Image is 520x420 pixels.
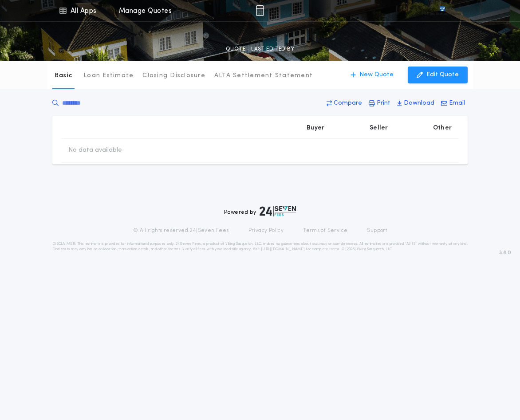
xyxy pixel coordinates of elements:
div: Powered by [224,206,296,216]
button: Download [394,95,437,111]
img: logo [260,206,296,216]
p: Basic [55,71,72,80]
p: Print [377,99,390,108]
p: Loan Estimate [83,71,134,80]
button: Edit Quote [408,67,468,83]
a: Support [367,227,387,234]
p: Seller [370,124,388,133]
img: img [256,5,264,16]
p: ALTA Settlement Statement [214,71,313,80]
p: Download [404,99,434,108]
p: Closing Disclosure [142,71,205,80]
p: Email [449,99,465,108]
button: New Quote [342,67,402,83]
span: 3.8.0 [499,249,511,257]
p: QUOTE - LAST EDITED BY [226,45,294,54]
button: Print [366,95,393,111]
a: Privacy Policy [248,227,284,234]
p: New Quote [359,71,394,79]
a: [URL][DOMAIN_NAME] [261,247,305,251]
p: Edit Quote [426,71,459,79]
button: Email [438,95,468,111]
a: Terms of Service [303,227,347,234]
td: No data available [61,139,129,162]
p: Compare [334,99,362,108]
p: Other [433,124,452,133]
button: Compare [324,95,365,111]
img: vs-icon [424,6,461,15]
p: DISCLAIMER: This estimate is provided for informational purposes only. 24|Seven Fees, a product o... [52,241,468,252]
p: Buyer [307,124,324,133]
p: © All rights reserved. 24|Seven Fees [133,227,229,234]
